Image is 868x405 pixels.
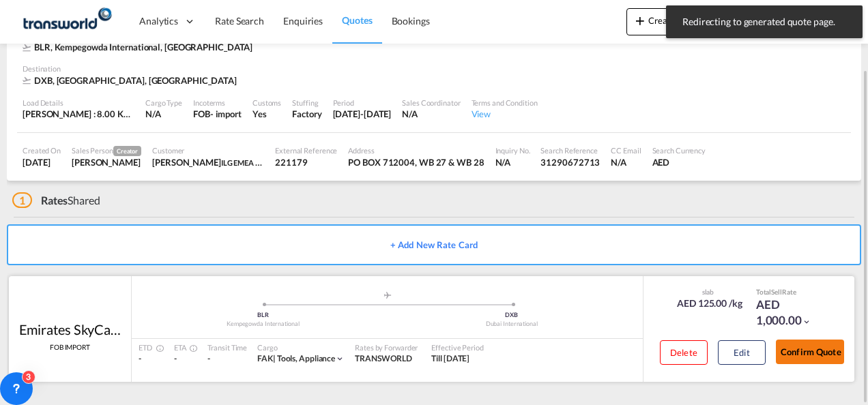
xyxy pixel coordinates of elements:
span: Quotes [342,14,372,26]
div: Shared [12,193,100,208]
div: Pradhesh Gautham [72,156,141,168]
div: AED 1,000.00 [756,297,824,329]
span: Redirecting to generated quote page. [678,15,850,29]
button: Confirm Quote [776,340,844,364]
span: Rates [41,194,68,207]
span: Sell [771,288,782,296]
div: N/A [145,108,182,120]
span: FOB IMPORT [50,342,90,352]
md-icon: Estimated Time Of Departure [152,344,160,352]
span: 1 [12,192,32,208]
div: Search Currency [652,145,706,155]
span: Till [DATE] [431,353,469,363]
div: Factory Stuffing [292,108,321,120]
span: TRANSWORLD [355,353,412,363]
button: Edit [718,340,766,365]
div: Subash Subash [152,156,264,168]
div: slab [674,287,742,297]
div: Destination [23,63,845,74]
div: CC Email [611,145,641,155]
div: Transit Time [207,342,247,352]
span: BLR, Kempegowda International, [GEOGRAPHIC_DATA] [34,42,252,52]
div: Till 31 Aug 2025 [431,353,469,365]
md-icon: icon-plus 400-fg [632,12,648,29]
span: - [139,353,141,363]
span: Rate Search [215,15,264,27]
img: f753ae806dec11f0841701cdfdf085c0.png [20,6,113,37]
div: 12 Aug 2025 [23,156,61,168]
button: Delete [660,340,708,365]
div: 31290672713 [540,156,600,168]
div: N/A [495,156,530,168]
div: Load Details [23,97,134,108]
span: FAK [257,353,277,363]
md-icon: Estimated Time Of Arrival [186,344,194,352]
div: - import [210,108,242,120]
div: Inquiry No. [495,145,530,155]
span: | [273,353,276,363]
div: Sales Coordinator [402,97,460,108]
md-icon: assets/icons/custom/roll-o-plane.svg [379,292,396,299]
div: - [207,353,247,365]
span: Enquiries [283,15,323,27]
div: 31 Aug 2025 [333,108,392,120]
div: Address [348,145,484,155]
div: Terms and Condition [472,97,538,108]
div: PO BOX 712004, WB 27 & WB 28 [348,156,484,168]
div: ETD [139,342,160,352]
div: Emirates SkyCargo [19,320,121,339]
div: Stuffing [292,97,321,108]
div: DXB [388,311,637,320]
div: Incoterms [193,97,242,108]
div: Customer [152,145,264,155]
div: Sales Person [72,145,141,156]
button: icon-plus 400-fgCreate Quote [626,8,708,35]
div: Cargo [257,342,345,352]
div: BLR, Kempegowda International, Asia Pacific [23,41,256,53]
div: BLR [139,311,388,320]
div: TRANSWORLD [355,353,418,365]
div: N/A [402,108,460,120]
div: DXB, Dubai International, Middle East [23,74,240,87]
div: N/A [611,156,641,168]
div: FOB [193,108,210,120]
md-icon: icon-chevron-down [335,354,345,363]
div: ETA [174,342,194,352]
md-icon: icon-chevron-down [802,317,811,327]
div: AED 125.00 /kg [677,297,742,310]
button: + Add New Rate Card [7,224,861,265]
div: 221179 [275,156,337,168]
div: Rates by Forwarder [355,342,418,352]
div: Yes [252,108,281,120]
div: Cargo Type [145,97,182,108]
span: ILG EMEA DWC LLC [221,157,287,168]
div: Dubai International [388,320,637,329]
div: [PERSON_NAME] : 8.00 KG | Volumetric Wt : 8.00 KG [23,108,134,120]
div: Created On [23,145,61,155]
div: Kempegowda International [139,320,388,329]
span: - [174,353,177,363]
div: AED [652,156,706,168]
div: Customs [252,97,281,108]
div: External Reference [275,145,337,155]
div: tools, appliance [257,353,335,365]
div: Effective Period [431,342,483,352]
span: Bookings [392,15,430,27]
div: Total Rate [756,287,824,297]
div: Search Reference [540,145,600,155]
span: Creator [113,146,141,156]
span: Analytics [139,14,178,28]
div: Period [333,97,392,108]
div: View [472,108,538,120]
